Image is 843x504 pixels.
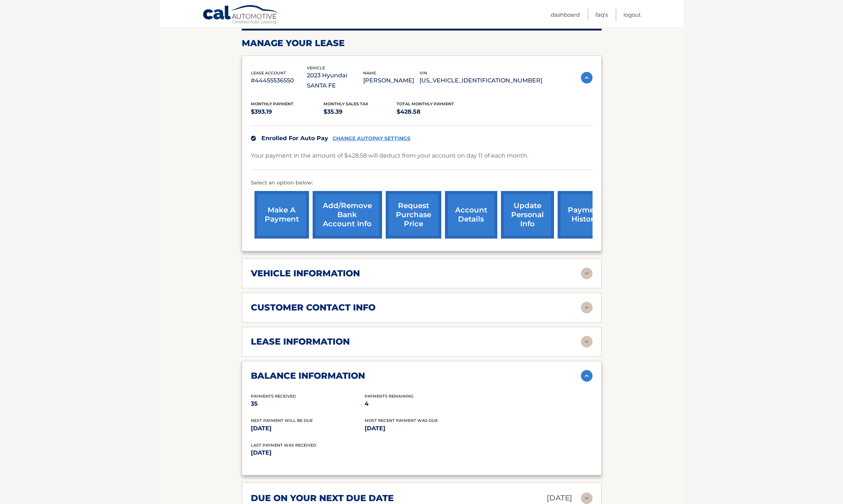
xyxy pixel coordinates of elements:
span: Payments Remaining [365,394,413,399]
span: vin [420,70,427,76]
a: FAQ's [595,9,608,21]
p: [US_VEHICLE_IDENTIFICATION_NUMBER] [420,76,542,86]
span: lease account [251,70,286,76]
span: name [363,70,376,76]
img: accordion-rest.svg [581,492,593,504]
a: Cal Automotive [202,5,279,26]
p: [DATE] [251,448,422,458]
p: $35.39 [324,107,397,117]
p: 2023 Hyundai SANTA FE [307,70,363,91]
p: $428.58 [397,107,470,117]
span: Monthly Payment [251,101,293,106]
span: Most Recent Payment Was Due [365,418,438,423]
a: Dashboard [551,9,580,21]
h2: due on your next due date [251,493,394,504]
p: $393.19 [251,107,324,117]
a: Add/Remove bank account info [313,191,382,239]
h2: lease information [251,336,350,347]
h2: vehicle information [251,268,360,279]
a: request purchase price [386,191,441,239]
p: #44455536550 [251,76,307,86]
p: [DATE] [251,423,365,434]
span: Last Payment was received [251,443,316,448]
img: accordion-active.svg [581,72,593,84]
a: account details [445,191,497,239]
p: [DATE] [365,423,478,434]
p: Select an option below: [251,179,593,187]
img: accordion-active.svg [581,370,593,382]
span: Enrolled For Auto Pay [261,135,328,142]
span: vehicle [307,65,325,70]
h2: customer contact info [251,302,376,313]
img: accordion-rest.svg [581,302,593,313]
a: update personal info [501,191,554,239]
span: Total Monthly Payment [397,101,454,106]
img: accordion-rest.svg [581,336,593,347]
h2: balance information [251,370,365,381]
a: payment history [558,191,612,239]
a: make a payment [254,191,309,239]
img: check.svg [251,136,256,141]
p: 4 [365,399,478,409]
a: Logout [623,9,641,21]
a: CHANGE AUTOPAY SETTINGS [333,135,410,142]
span: Next Payment will be due [251,418,313,423]
p: [PERSON_NAME] [363,76,420,86]
h2: Manage Your Lease [242,38,602,49]
img: accordion-rest.svg [581,268,593,279]
span: Payments Received [251,394,296,399]
span: Monthly sales Tax [324,101,368,106]
p: Your payment in the amount of $428.58 will deduct from your account on day 11 of each month. [251,151,528,161]
p: 35 [251,399,365,409]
